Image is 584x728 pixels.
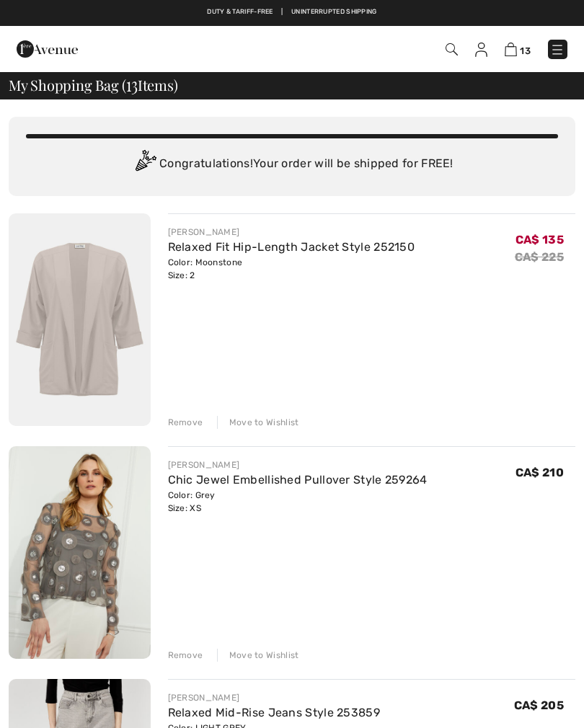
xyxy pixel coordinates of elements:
[168,458,428,471] div: [PERSON_NAME]
[514,698,564,712] span: CA$ 205
[17,35,78,63] img: 1ère Avenue
[515,250,564,264] s: CA$ 225
[168,226,415,239] div: [PERSON_NAME]
[475,43,487,57] img: My Info
[516,233,564,247] span: CA$ 135
[446,43,458,56] img: Search
[17,41,78,55] a: 1ère Avenue
[168,706,381,719] a: Relaxed Mid-Rise Jeans Style 253859
[126,74,138,93] span: 13
[9,213,151,426] img: Relaxed Fit Hip-Length Jacket Style 252150
[26,150,558,179] div: Congratulations! Your order will be shipped for FREE!
[168,473,428,487] a: Chic Jewel Embellished Pullover Style 259264
[168,256,415,282] div: Color: Moonstone Size: 2
[168,489,428,515] div: Color: Grey Size: XS
[9,78,178,92] span: My Shopping Bag ( Items)
[516,466,564,479] span: CA$ 210
[168,649,203,662] div: Remove
[168,240,415,254] a: Relaxed Fit Hip-Length Jacket Style 252150
[550,43,565,57] img: Menu
[505,40,531,58] a: 13
[9,446,151,659] img: Chic Jewel Embellished Pullover Style 259264
[505,43,517,56] img: Shopping Bag
[217,649,299,662] div: Move to Wishlist
[168,691,381,704] div: [PERSON_NAME]
[520,45,531,56] span: 13
[130,150,159,179] img: Congratulation2.svg
[168,416,203,429] div: Remove
[217,416,299,429] div: Move to Wishlist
